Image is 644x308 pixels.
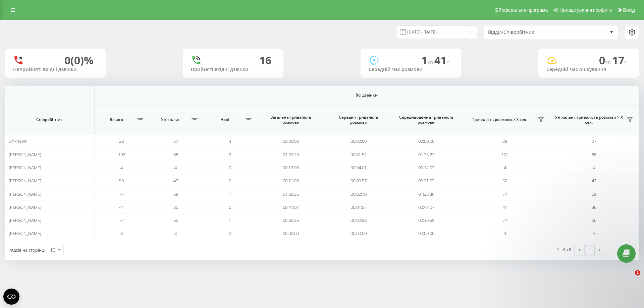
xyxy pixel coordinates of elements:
span: Унікальні, тривалість розмови > Х сек. [553,115,625,125]
span: [PERSON_NAME] [9,191,41,197]
span: 77 [119,191,124,197]
div: 0 (0)% [64,54,94,67]
span: 2 [229,151,231,158]
span: 1 [635,270,640,275]
span: 66 [173,217,178,223]
span: 41 [502,204,507,210]
span: 3 [120,230,123,236]
span: Unknown [9,138,28,144]
span: 4 [174,165,177,171]
span: Всі дзвінки [125,93,608,98]
span: 4 [120,165,123,171]
span: 0 [229,165,231,171]
span: 1 [229,191,231,197]
span: 41 [119,204,124,210]
td: 00:01:57 [325,201,392,214]
td: 01:33:23 [392,148,460,161]
span: 50 [502,178,507,184]
td: 00:00:00 [325,135,392,148]
td: 01:35:36 [257,187,325,200]
span: 50 [119,178,124,184]
td: 00:02:10 [325,187,392,200]
div: 16 [259,54,271,67]
td: 00:00:00 [257,135,325,148]
span: [PERSON_NAME] [9,178,41,184]
td: 00:12:03 [257,161,325,174]
iframe: Intercom live chat [621,270,637,286]
td: 00:21:03 [392,174,460,187]
div: 10 [50,247,55,253]
span: [PERSON_NAME] [9,230,41,236]
td: 00:36:55 [257,214,325,227]
span: 1 [421,53,434,67]
span: 27 [173,138,178,144]
td: 00:36:55 [392,214,460,227]
td: 00:41:07 [392,201,460,214]
span: Реферальна програма [499,7,548,13]
td: 01:33:23 [257,148,325,161]
span: Співробітник [12,117,87,122]
td: 00:00:00 [392,227,460,240]
div: Неприйняті вхідні дзвінки [13,67,98,72]
div: Середній час розмови [369,67,453,72]
td: 00:00:00 [392,135,460,148]
div: Прийняті вхідні дзвінки [191,67,275,72]
span: 41 [434,53,449,67]
td: 00:01:52 [325,148,392,161]
span: Всього [98,117,136,122]
div: Відділ/Співробітник [488,29,568,35]
span: [PERSON_NAME] [9,204,41,210]
span: 77 [119,217,124,223]
span: 102 [118,151,125,158]
span: хв [427,59,434,66]
span: Тривалість розмови > Х сек. [464,117,536,122]
td: 00:21:03 [257,174,325,187]
span: c [624,59,627,66]
span: 77 [502,217,507,223]
span: 0 [229,230,231,236]
span: [PERSON_NAME] [9,165,41,171]
td: 00:04:01 [325,161,392,174]
span: 28 [502,138,507,144]
div: Середній час очікування [546,67,631,72]
span: 17 [612,53,627,67]
span: 4 [229,138,231,144]
span: Середньоденна тривалість розмови [399,115,454,125]
span: 0 [229,178,231,184]
span: 0 [599,53,612,67]
span: 4 [504,165,506,171]
span: Середня тривалість розмови [331,115,386,125]
span: 1 [229,217,231,223]
span: Унікальні [152,117,190,122]
span: 3 [174,230,177,236]
span: 0 [229,204,231,210]
span: 77 [502,191,507,197]
span: Загальна тривалість розмови [263,115,318,125]
span: 47 [173,178,178,184]
span: Рядків на сторінці [8,247,45,253]
td: 00:00:00 [257,227,325,240]
td: 00:12:03 [392,161,460,174]
td: 00:00:57 [325,174,392,187]
span: 28 [119,138,124,144]
span: 3 [504,230,506,236]
button: Open CMP widget [3,289,19,305]
span: 88 [173,151,178,158]
span: [PERSON_NAME] [9,151,41,158]
td: 01:35:36 [392,187,460,200]
span: 36 [173,204,178,210]
td: 00:00:00 [325,227,392,240]
td: 00:00:58 [325,214,392,227]
span: 102 [501,151,508,158]
td: 00:41:07 [257,201,325,214]
span: Вихід [623,7,635,13]
span: хв [605,59,612,66]
span: 69 [173,191,178,197]
span: c [446,59,449,66]
span: [PERSON_NAME] [9,217,41,223]
span: Нові [206,117,244,122]
span: Налаштування профілю [559,7,612,13]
